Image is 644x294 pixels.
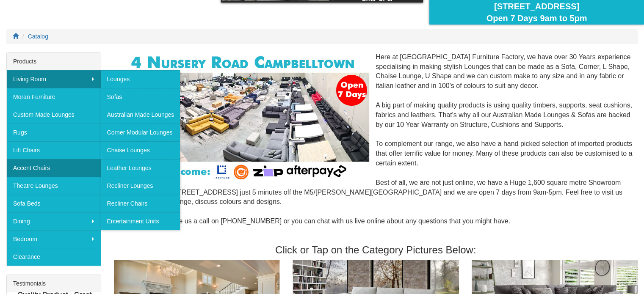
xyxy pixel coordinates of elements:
[114,245,638,256] h3: Click or Tap on the Category Pictures Below:
[114,52,638,236] div: Here at [GEOGRAPHIC_DATA] Furniture Factory, we have over 30 Years experience specialising in mak...
[101,159,180,177] a: Leather Lounges
[7,230,101,248] a: Bedroom
[7,212,101,230] a: Dining
[7,141,101,159] a: Lift Chairs
[7,70,101,88] a: Living Room
[101,195,180,212] a: Recliner Chairs
[7,275,101,292] div: Testimonials
[101,88,180,106] a: Sofas
[7,248,101,266] a: Clearance
[101,106,180,124] a: Australian Made Lounges
[120,52,370,182] img: Corner Modular Lounges
[101,177,180,195] a: Recliner Lounges
[7,53,101,70] div: Products
[7,177,101,195] a: Theatre Lounges
[7,106,101,124] a: Custom Made Lounges
[101,141,180,159] a: Chaise Lounges
[7,88,101,106] a: Moran Furniture
[101,212,180,230] a: Entertainment Units
[7,159,101,177] a: Accent Chairs
[28,33,48,40] a: Catalog
[7,124,101,141] a: Rugs
[101,124,180,141] a: Corner Modular Lounges
[101,70,180,88] a: Lounges
[7,195,101,212] a: Sofa Beds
